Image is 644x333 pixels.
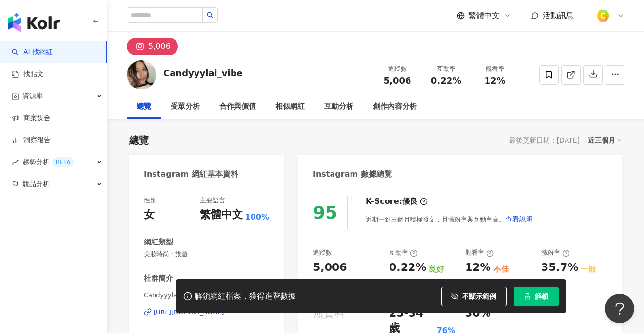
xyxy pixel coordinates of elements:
[12,135,51,145] a: 洞察報告
[207,12,214,19] span: search
[389,260,426,275] div: 0.22%
[219,101,256,112] div: 合作與價值
[313,248,332,257] div: 追蹤數
[129,133,149,147] div: 總覽
[245,212,269,222] span: 100%
[588,134,622,147] div: 近三個月
[8,13,60,32] img: logo
[465,306,491,321] div: 30%
[484,76,505,86] span: 12%
[541,260,578,275] div: 35.7%
[373,101,417,112] div: 創作內容分析
[144,196,156,205] div: 性別
[366,196,428,207] div: K-Score :
[148,40,171,53] div: 5,006
[313,169,392,179] div: Instagram 數據總覽
[594,6,612,25] img: %E6%96%B9%E5%BD%A2%E7%B4%94.png
[22,173,50,195] span: 競品分析
[429,264,444,275] div: 良好
[12,113,51,123] a: 商案媒合
[127,60,156,89] img: KOL Avatar
[171,101,200,112] div: 受眾分析
[12,159,19,166] span: rise
[441,287,507,306] button: 不顯示範例
[275,101,305,112] div: 相似網紅
[541,248,570,257] div: 漲粉率
[465,260,491,275] div: 12%
[313,306,345,321] div: 無資料
[465,248,494,257] div: 觀看率
[543,11,574,20] span: 活動訊息
[313,202,337,222] div: 95
[524,293,531,300] span: lock
[200,196,225,205] div: 主要語言
[163,67,243,79] div: Candyyylai_vibe
[313,260,347,275] div: 5,006
[127,38,178,55] button: 5,006
[389,248,418,257] div: 互動率
[431,76,461,86] span: 0.22%
[384,75,411,86] span: 5,006
[12,69,44,79] a: 找貼文
[514,287,559,306] button: 解鎖
[428,64,465,74] div: 互動率
[144,237,173,247] div: 網紅類型
[379,64,416,74] div: 追蹤數
[12,47,53,57] a: searchAI 找網紅
[366,209,533,229] div: 近期一到三個月積極發文，且漲粉率與互動率高。
[402,196,418,207] div: 優良
[493,264,509,275] div: 不佳
[200,207,243,222] div: 繁體中文
[468,10,500,21] span: 繁體中文
[505,209,533,229] button: 查看說明
[22,85,43,107] span: 資源庫
[462,292,496,300] span: 不顯示範例
[324,101,353,112] div: 互動分析
[581,264,596,275] div: 一般
[144,250,269,259] span: 美妝時尚 · 旅遊
[52,157,74,167] div: BETA
[144,207,155,222] div: 女
[144,169,238,179] div: Instagram 網紅基本資料
[476,64,513,74] div: 觀看率
[137,101,151,112] div: 總覽
[506,215,533,223] span: 查看說明
[195,291,296,302] div: 解鎖網紅檔案，獲得進階數據
[509,136,580,144] div: 最後更新日期：[DATE]
[144,273,173,284] div: 社群簡介
[22,151,74,173] span: 趨勢分析
[535,292,548,300] span: 解鎖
